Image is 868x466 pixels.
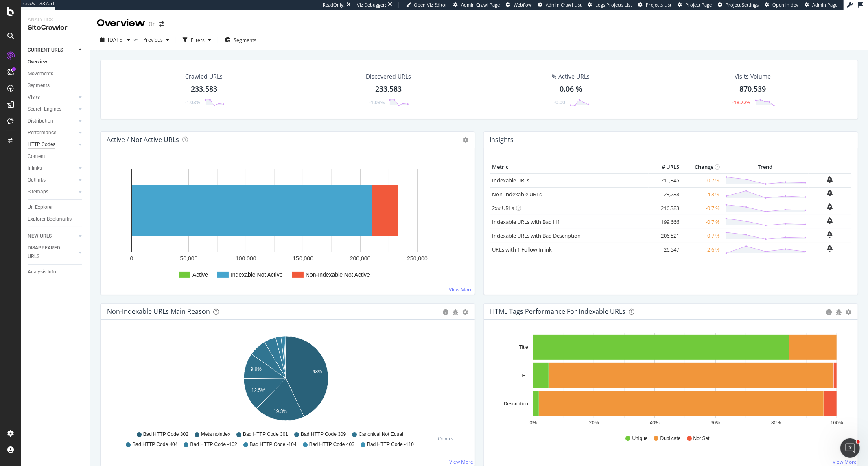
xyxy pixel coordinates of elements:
a: Distribution [28,117,76,125]
div: Visits [28,93,40,102]
span: Bad HTTP Code 301 [243,431,288,438]
button: Previous [140,33,173,46]
div: circle-info [826,309,832,315]
div: A chart. [490,333,848,427]
div: Viz Debugger: [357,2,386,8]
text: Non-Indexable Not Active [306,271,370,278]
iframe: Intercom live chat [840,438,860,458]
a: DISAPPEARED URLS [28,244,76,261]
a: Logs Projects List [588,2,632,8]
td: -4.3 % [681,187,722,201]
span: Bad HTTP Code -102 [190,441,237,448]
text: 80% [771,420,781,426]
span: 2025 Sep. 27th [108,36,124,43]
span: Project Page [685,2,712,8]
div: bell-plus [827,190,833,196]
span: Logs Projects List [595,2,632,8]
td: 216,383 [649,201,681,215]
div: Discovered URLs [366,72,411,81]
div: CURRENT URLS [28,46,63,55]
a: View More [833,458,857,465]
span: Bad HTTP Code -104 [250,441,297,448]
div: SiteCrawler [28,23,83,33]
th: Metric [490,161,649,173]
div: bell-plus [827,176,833,183]
div: % Active URLs [552,72,590,81]
h4: Insights [490,134,514,145]
a: Webflow [506,2,532,8]
text: H1 [522,373,528,378]
div: bell-plus [827,203,833,210]
a: Non-Indexable URLs [492,190,542,198]
td: 199,666 [649,215,681,229]
a: Analysis Info [28,268,84,276]
a: Open Viz Editor [406,2,447,8]
div: Filters [191,37,205,44]
div: Performance [28,129,56,137]
span: Meta noindex [201,431,230,438]
a: Indexable URLs [492,177,530,184]
td: 206,521 [649,229,681,243]
div: Others... [438,435,461,442]
a: Open in dev [765,2,798,8]
div: Segments [28,81,50,90]
div: Non-Indexable URLs Main Reason [107,307,210,315]
text: 12.5% [251,387,265,393]
a: Explorer Bookmarks [28,215,84,223]
div: bug [836,309,842,315]
i: Options [463,137,469,143]
a: NEW URLS [28,232,76,241]
td: 210,345 [649,173,681,188]
span: Canonical Not Equal [359,431,403,438]
td: -0.7 % [681,173,722,188]
a: Inlinks [28,164,76,173]
text: 40% [649,420,659,426]
button: [DATE] [97,33,133,46]
div: 0.06 % [560,84,582,94]
a: Overview [28,58,84,66]
text: 150,000 [293,255,313,262]
div: -1.03% [369,99,385,106]
a: URLs with 1 Follow Inlink [492,246,552,253]
div: DISAPPEARED URLS [28,244,69,261]
div: arrow-right-arrow-left [159,21,164,27]
text: 50,000 [180,255,197,262]
span: Admin Page [812,2,837,8]
span: Bad HTTP Code 404 [132,441,177,448]
div: -18.72% [732,99,751,106]
div: gear [463,309,468,315]
div: Url Explorer [28,203,53,212]
div: Content [28,152,45,161]
a: Outlinks [28,176,76,184]
text: Active [192,271,208,278]
text: 19.3% [273,409,287,414]
span: Not Set [693,435,710,442]
text: Title [519,344,528,350]
td: -2.6 % [681,243,722,256]
a: Movements [28,70,84,78]
a: Admin Crawl Page [453,2,500,8]
td: -0.7 % [681,215,722,229]
a: Visits [28,93,76,102]
button: Filters [179,33,214,46]
div: Overview [97,16,145,30]
a: Admin Crawl List [538,2,582,8]
a: Indexable URLs with Bad H1 [492,218,560,225]
span: Duplicate [660,435,681,442]
span: Previous [140,36,163,43]
td: -0.7 % [681,201,722,215]
a: CURRENT URLS [28,46,76,55]
div: Outlinks [28,176,46,184]
a: Sitemaps [28,188,76,196]
div: Inlinks [28,164,42,173]
span: Project Settings [726,2,759,8]
a: Indexable URLs with Bad Description [492,232,581,239]
div: Analysis Info [28,268,56,276]
text: 20% [589,420,599,426]
span: Open Viz Editor [414,2,447,8]
th: Trend [722,161,809,173]
a: View More [449,286,473,293]
div: 233,583 [191,84,217,94]
div: gear [846,309,851,315]
div: HTTP Codes [28,140,55,149]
